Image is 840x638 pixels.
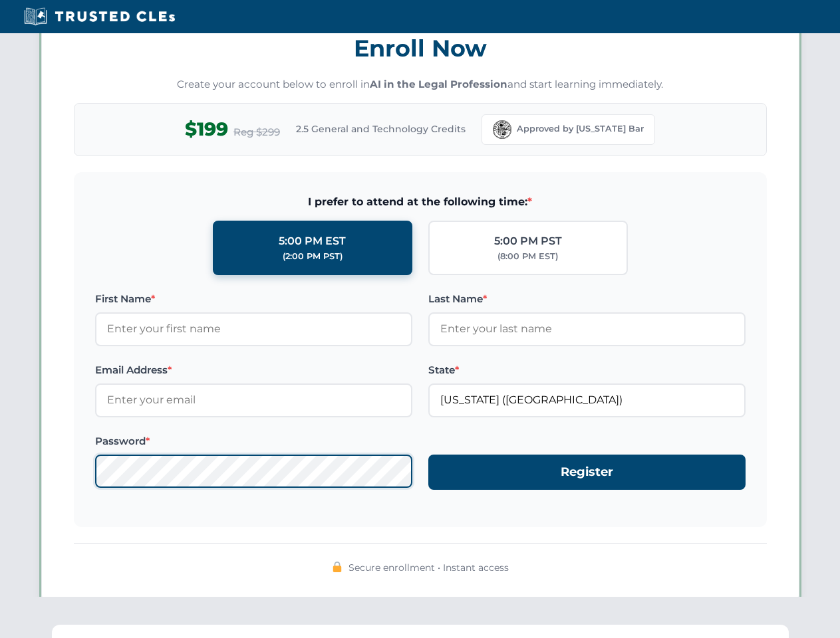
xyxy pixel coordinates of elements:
[283,250,343,263] div: (2:00 PM PST)
[332,562,343,572] img: 🔒
[233,124,280,140] span: Reg $299
[74,77,767,92] p: Create your account below to enroll in and start learning immediately.
[494,233,562,250] div: 5:00 PM PST
[95,362,412,378] label: Email Address
[74,27,767,69] h3: Enroll Now
[428,455,746,490] button: Register
[517,122,644,136] span: Approved by [US_STATE] Bar
[493,120,511,139] img: Florida Bar
[95,433,412,449] label: Password
[428,362,746,378] label: State
[497,250,558,263] div: (8:00 PM EST)
[370,78,507,90] strong: AI in the Legal Profession
[185,114,228,144] span: $199
[428,291,746,307] label: Last Name
[95,383,412,417] input: Enter your email
[20,7,179,27] img: Trusted CLEs
[296,122,466,136] span: 2.5 General and Technology Credits
[95,312,412,346] input: Enter your first name
[349,560,509,575] span: Secure enrollment • Instant access
[95,193,746,211] span: I prefer to attend at the following time:
[428,383,746,417] input: Florida (FL)
[95,291,412,307] label: First Name
[279,233,346,250] div: 5:00 PM EST
[428,312,746,346] input: Enter your last name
